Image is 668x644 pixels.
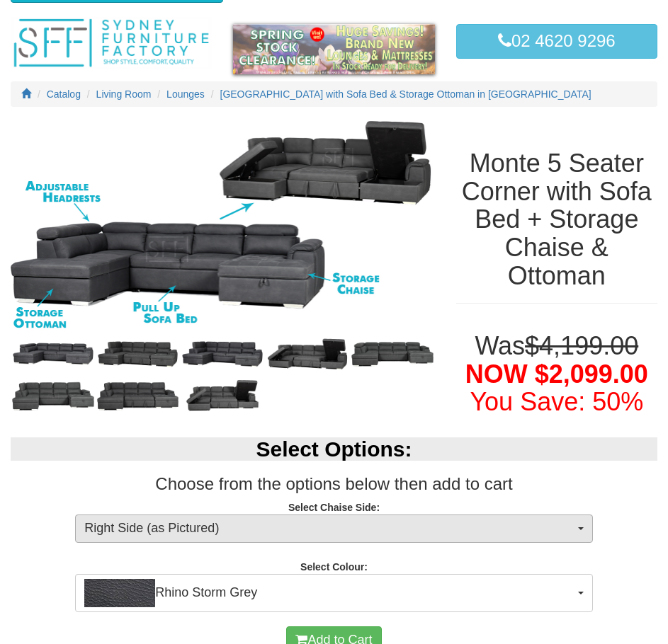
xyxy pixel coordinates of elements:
button: Right Side (as Pictured) [75,514,592,543]
a: Living Room [96,88,152,100]
a: 02 4620 9296 [456,24,657,58]
h1: Was [456,332,657,416]
b: Select Options: [256,437,412,461]
h3: Choose from the options below then add to cart [11,475,657,493]
img: spring-sale.gif [233,24,434,74]
span: Rhino Storm Grey [84,579,574,607]
img: Sydney Furniture Factory [11,17,212,69]
a: Lounges [166,88,205,100]
strong: Select Chaise Side: [288,502,380,513]
span: NOW $2,099.00 [465,360,648,389]
img: Rhino Storm Grey [84,579,155,607]
strong: Select Colour: [300,561,368,573]
button: Rhino Storm GreyRhino Storm Grey [75,574,592,612]
del: $4,199.00 [525,331,638,360]
a: Catalog [47,88,81,100]
span: Right Side (as Pictured) [84,519,574,538]
a: [GEOGRAPHIC_DATA] with Sofa Bed & Storage Ottoman in [GEOGRAPHIC_DATA] [220,88,591,100]
font: You Save: 50% [470,387,643,416]
h1: Monte 5 Seater Corner with Sofa Bed + Storage Chaise & Ottoman [456,149,657,289]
